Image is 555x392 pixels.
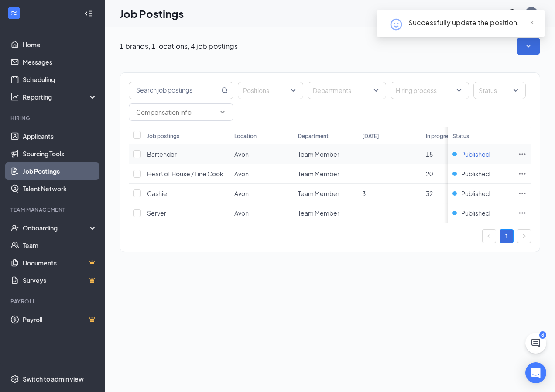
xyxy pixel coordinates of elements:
div: Switch to admin view [23,375,84,383]
span: Team Member [298,209,339,217]
button: right [517,229,531,243]
a: Talent Network [23,180,97,197]
button: left [482,229,496,243]
span: Avon [234,170,249,178]
span: Avon [234,189,249,197]
a: Home [23,36,97,53]
span: 32 [426,189,433,197]
a: PayrollCrown [23,311,97,328]
li: Next Page [517,229,531,243]
a: Job Postings [23,162,97,180]
span: left [486,234,492,239]
span: Team Member [298,150,339,158]
svg: SmallChevronDown [524,42,533,51]
div: Job postings [147,132,179,140]
a: Scheduling [23,71,97,88]
svg: Settings [10,375,19,383]
svg: HappyFace [389,17,403,31]
div: KA [528,10,535,17]
a: DocumentsCrown [23,254,97,272]
div: Onboarding [23,224,90,232]
span: 3 [362,189,366,197]
div: Location [234,132,257,140]
span: Avon [234,209,249,217]
h1: Job Postings [120,6,184,21]
span: Avon [234,150,249,158]
svg: QuestionInfo [507,8,517,19]
svg: Analysis [10,93,19,101]
svg: Collapse [84,9,93,18]
div: Team Management [10,206,96,213]
svg: ChatActive [531,338,541,348]
span: Bartender [147,150,177,158]
button: ChatActive [525,333,546,354]
input: Compensation info [136,107,216,117]
span: Published [461,189,490,198]
span: Published [461,150,490,158]
span: Heart of House / Line Cook [147,170,223,178]
th: [DATE] [358,127,421,144]
td: Avon [230,203,294,223]
div: Successfully update the position. [408,17,534,28]
div: Payroll [10,298,96,305]
td: Avon [230,144,294,164]
span: Published [461,209,490,217]
td: Avon [230,184,294,203]
a: 1 [500,230,513,243]
svg: Ellipses [518,150,527,158]
span: 18 [426,150,433,158]
span: Team Member [298,170,339,178]
p: 1 brands, 1 locations, 4 job postings [120,41,238,51]
span: close [529,20,535,26]
svg: MagnifyingGlass [221,87,228,94]
span: Cashier [147,189,169,197]
svg: Ellipses [518,209,527,217]
span: Published [461,169,490,178]
a: SurveysCrown [23,272,97,289]
li: 1 [500,229,514,243]
div: Department [298,132,329,140]
td: Team Member [294,164,357,184]
td: Team Member [294,203,357,223]
span: right [521,234,527,239]
div: Open Intercom Messenger [525,362,546,383]
a: Messages [23,53,97,71]
td: Team Member [294,184,357,203]
svg: Notifications [488,8,498,19]
a: Applicants [23,127,97,145]
svg: Ellipses [518,189,527,198]
span: Server [147,209,166,217]
a: Sourcing Tools [23,145,97,162]
a: Team [23,237,97,254]
td: Team Member [294,144,357,164]
input: Search job postings [129,82,219,99]
button: SmallChevronDown [517,38,540,55]
th: Status [448,127,514,144]
span: 20 [426,170,433,178]
th: In progress [421,127,485,144]
svg: Ellipses [518,169,527,178]
svg: ChevronDown [219,109,226,116]
div: Hiring [10,114,96,122]
div: 6 [539,331,546,339]
td: Avon [230,164,294,184]
svg: WorkstreamLogo [10,9,18,17]
div: Reporting [23,93,98,101]
svg: UserCheck [10,224,19,232]
li: Previous Page [482,229,496,243]
span: Team Member [298,189,339,197]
